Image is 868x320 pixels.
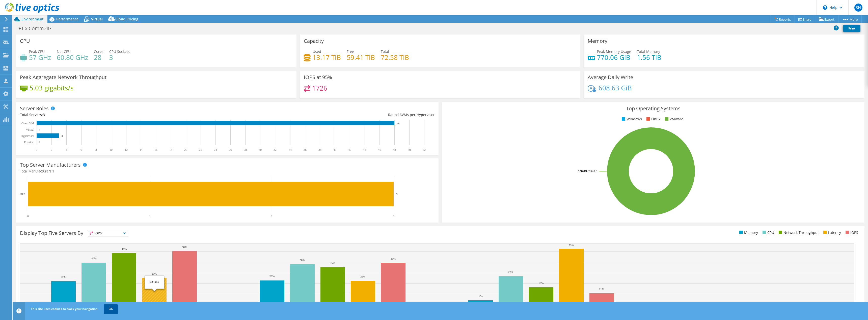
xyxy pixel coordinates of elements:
[229,148,232,152] text: 26
[109,55,130,60] h4: 3
[347,49,354,54] span: Free
[588,75,633,80] h3: Average Daily Write
[333,148,336,152] text: 40
[20,162,81,168] h3: Top Server Manufacturers
[31,307,98,311] span: This site uses cookies to track your navigation.
[57,55,88,60] h4: 60.80 GHz
[313,55,341,60] h4: 13.17 TiB
[149,215,151,218] text: 1
[80,148,82,152] text: 6
[393,148,396,152] text: 48
[20,168,435,174] h4: Total Manufacturers:
[645,116,660,122] li: Linux
[777,230,819,235] li: Network Throughput
[95,148,97,152] text: 8
[109,49,130,54] span: CPU Sockets
[391,257,396,260] text: 39%
[620,116,642,122] li: Windows
[20,38,30,44] h3: CPU
[347,55,375,60] h4: 59.41 TiB
[122,247,127,251] text: 48%
[815,15,838,23] a: Export
[20,75,106,80] h3: Peak Aggregate Network Throughput
[66,148,67,152] text: 4
[843,25,860,32] a: Print
[360,275,365,278] text: 22%
[569,244,574,247] text: 53%
[39,141,40,144] text: 0
[62,135,63,137] text: 3
[795,15,815,23] a: Share
[637,49,660,54] span: Total Memory
[16,26,59,31] h1: FT x Comm2IG
[29,55,51,60] h4: 57 GHz
[822,230,841,235] li: Latency
[597,49,631,54] span: Peak Memory Usage
[348,148,351,152] text: 42
[20,106,49,111] h3: Server Roles
[446,106,861,111] h3: Top Operating Systems
[88,230,128,236] span: IOPS
[36,148,37,152] text: 0
[304,75,332,80] h3: IOPS at 95%
[423,148,426,152] text: 52
[771,15,795,23] a: Reports
[91,257,96,260] text: 40%
[318,148,321,152] text: 38
[20,193,25,196] text: HPE
[154,148,157,152] text: 16
[300,259,305,262] text: 38%
[94,49,103,54] span: Cores
[152,272,157,275] text: 25%
[508,270,513,273] text: 27%
[27,215,29,218] text: 0
[637,55,661,60] h4: 1.56 TiB
[363,148,366,152] text: 44
[378,148,381,152] text: 46
[30,85,73,91] h4: 5.03 gigabits/s
[578,169,587,173] tspan: 100.0%
[269,275,275,278] text: 23%
[381,49,389,54] span: Total
[110,148,113,152] text: 10
[20,112,227,118] div: Total Servers:
[381,55,409,60] h4: 72.58 TiB
[588,38,607,44] h3: Memory
[199,148,202,152] text: 22
[51,148,52,152] text: 2
[738,230,758,235] li: Memory
[271,215,273,218] text: 2
[61,275,66,278] text: 22%
[587,169,597,173] tspan: ESXi 8.0
[259,148,262,152] text: 30
[94,55,103,60] h4: 28
[24,140,34,144] text: Physical
[274,148,277,152] text: 32
[304,38,324,44] h3: Capacity
[538,281,544,285] text: 16%
[396,193,398,196] text: 3
[56,17,78,21] span: Performance
[398,112,402,117] span: 16
[182,245,187,248] text: 50%
[664,116,683,122] li: VMware
[838,15,862,23] a: More
[313,49,321,54] span: Used
[104,304,118,313] a: OK
[599,85,632,91] h4: 608.63 GiB
[823,5,827,10] svg: \n
[43,112,45,117] span: 3
[57,49,71,54] span: Net CPU
[125,148,128,152] text: 12
[393,215,394,218] text: 3
[854,4,862,12] span: SH
[330,261,335,264] text: 35%
[599,288,604,291] text: 11%
[21,122,34,125] text: Guest VM
[312,85,327,91] h4: 1726
[408,148,411,152] text: 50
[227,112,435,118] div: Ratio: VMs per Hypervisor
[115,17,138,21] span: Cloud Pricing
[91,17,103,21] span: Virtual
[244,148,247,152] text: 28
